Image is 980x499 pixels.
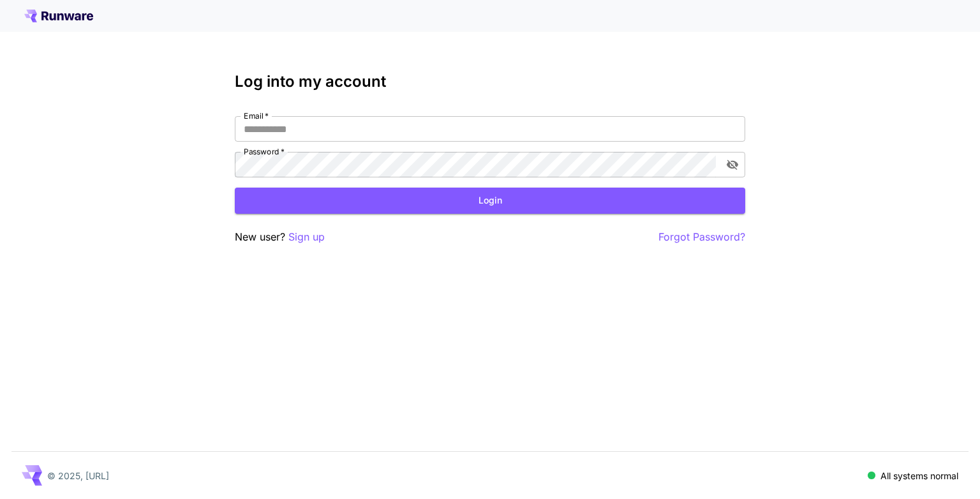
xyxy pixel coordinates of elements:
p: All systems normal [880,469,958,482]
p: New user? [235,229,325,245]
label: Email [244,110,269,121]
button: toggle password visibility [721,153,744,176]
button: Sign up [288,229,325,245]
button: Login [235,188,745,214]
button: Forgot Password? [658,229,745,245]
label: Password [244,146,285,157]
p: © 2025, [URL] [47,469,109,482]
h3: Log into my account [235,73,745,91]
